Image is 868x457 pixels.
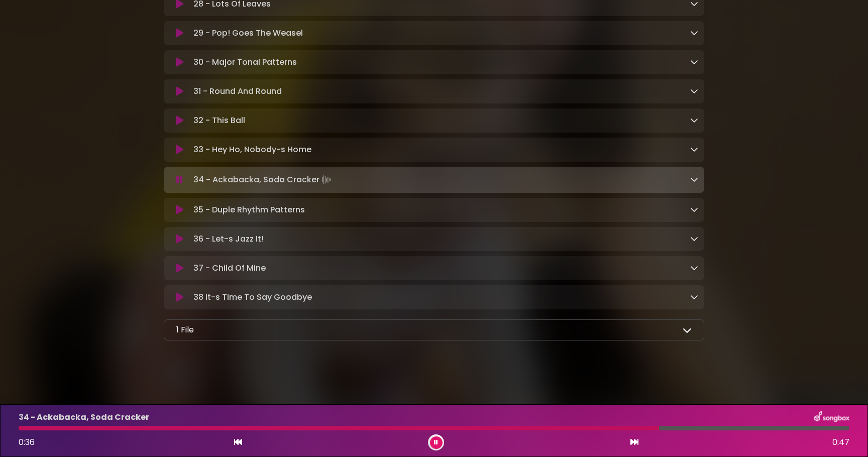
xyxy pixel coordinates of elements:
[193,173,334,187] p: 34 - Ackabacka, Soda Cracker
[193,291,312,303] p: 38 It-s Time To Say Goodbye
[193,85,282,97] p: 31 - Round And Round
[193,27,303,39] p: 29 - Pop! Goes The Weasel
[176,324,194,336] p: 1 File
[193,233,264,245] p: 36 - Let-s Jazz It!
[193,204,305,216] p: 35 - Duple Rhythm Patterns
[193,262,266,274] p: 37 - Child Of Mine
[193,115,245,127] p: 32 - This Ball
[193,56,297,68] p: 30 - Major Tonal Patterns
[193,144,311,156] p: 33 - Hey Ho, Nobody-s Home
[319,173,334,187] img: waveform4.gif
